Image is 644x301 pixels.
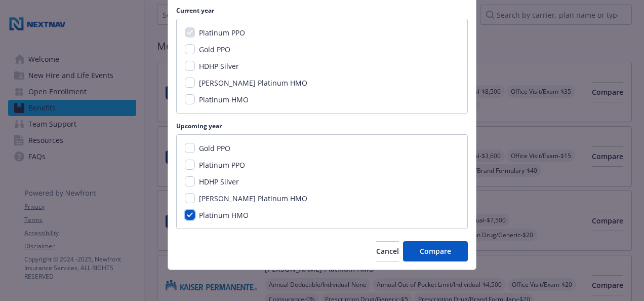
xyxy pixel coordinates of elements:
span: Gold PPO [199,143,230,153]
p: Upcoming year [176,122,468,130]
span: Platinum HMO [199,210,249,220]
span: [PERSON_NAME] Platinum HMO [199,194,307,203]
p: Current year [176,6,468,15]
span: [PERSON_NAME] Platinum HMO [199,78,307,88]
button: Compare [403,241,468,261]
span: Cancel [376,246,399,256]
span: HDHP Silver [199,61,239,71]
span: Compare [420,246,451,256]
button: Cancel [376,241,399,261]
span: Platinum PPO [199,28,245,37]
span: Platinum HMO [199,95,249,104]
span: Platinum PPO [199,160,245,170]
span: Gold PPO [199,45,230,54]
span: HDHP Silver [199,177,239,186]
